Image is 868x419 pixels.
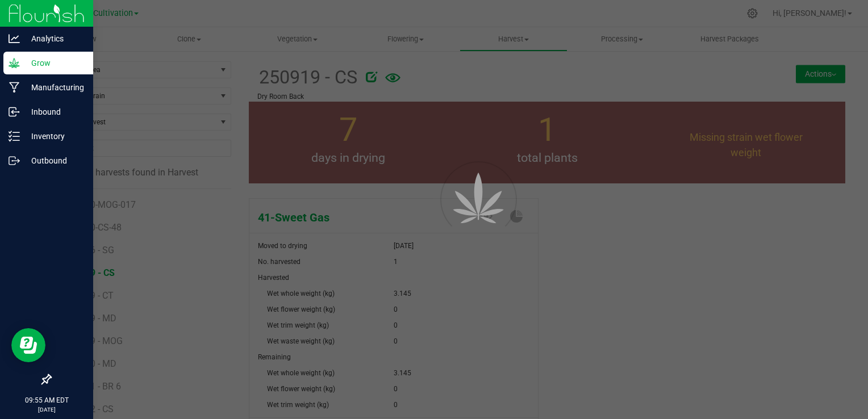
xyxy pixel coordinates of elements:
[9,106,20,118] inline-svg: Inbound
[9,33,20,44] inline-svg: Analytics
[9,131,20,142] inline-svg: Inventory
[20,105,88,119] p: Inbound
[9,155,20,166] inline-svg: Outbound
[20,56,88,70] p: Grow
[20,81,88,94] p: Manufacturing
[5,405,88,414] p: [DATE]
[20,154,88,167] p: Outbound
[5,395,88,405] p: 09:55 AM EDT
[11,328,45,362] iframe: Resource center
[9,57,20,69] inline-svg: Grow
[20,129,88,143] p: Inventory
[20,32,88,45] p: Analytics
[9,82,20,93] inline-svg: Manufacturing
